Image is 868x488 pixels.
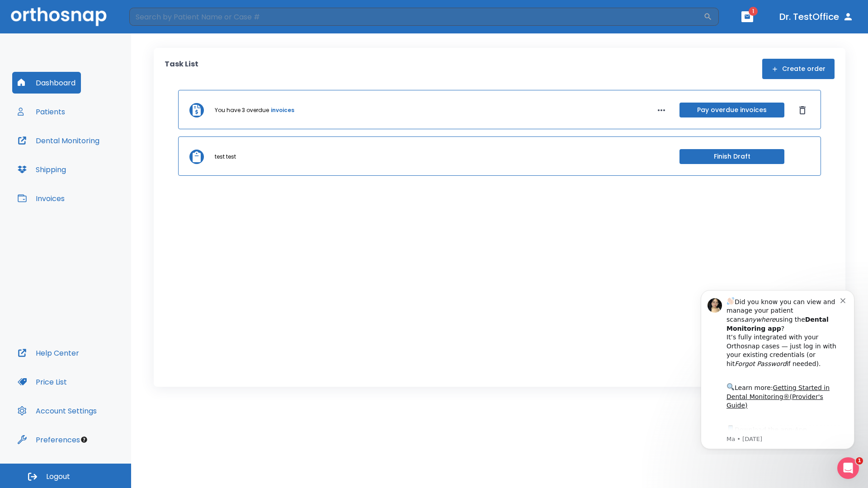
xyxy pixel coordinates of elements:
[687,282,868,455] iframe: Intercom notifications message
[12,72,81,94] button: Dashboard
[153,14,160,21] button: Dismiss notification
[12,188,70,209] button: Invoices
[215,153,236,161] p: test test
[679,103,784,117] button: Pay overdue invoices
[12,101,71,122] button: Patients
[39,144,120,160] a: App Store
[215,106,269,114] p: You have 3 overdue
[11,7,107,26] img: Orthosnap
[12,371,72,393] button: Price List
[837,457,859,479] iframe: Intercom live chat
[762,59,835,79] button: Create order
[856,457,863,465] span: 1
[46,472,70,482] span: Logout
[129,8,703,26] input: Search by Patient Name or Case #
[39,153,153,161] p: Message from Ma, sent 8w ago
[12,130,105,151] button: Dental Monitoring
[271,106,294,114] a: invoices
[12,400,102,422] button: Account Settings
[12,342,85,364] button: Help Center
[165,59,198,79] p: Task List
[12,429,85,450] button: Preferences
[749,7,758,16] span: 1
[12,159,71,180] button: Shipping
[39,142,153,188] div: Download the app: | ​ Let us know if you need help getting started!
[776,9,857,25] button: Dr. TestOffice
[679,149,784,164] button: Finish Draft
[795,103,810,117] button: Dismiss
[80,436,88,444] div: Tooltip anchor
